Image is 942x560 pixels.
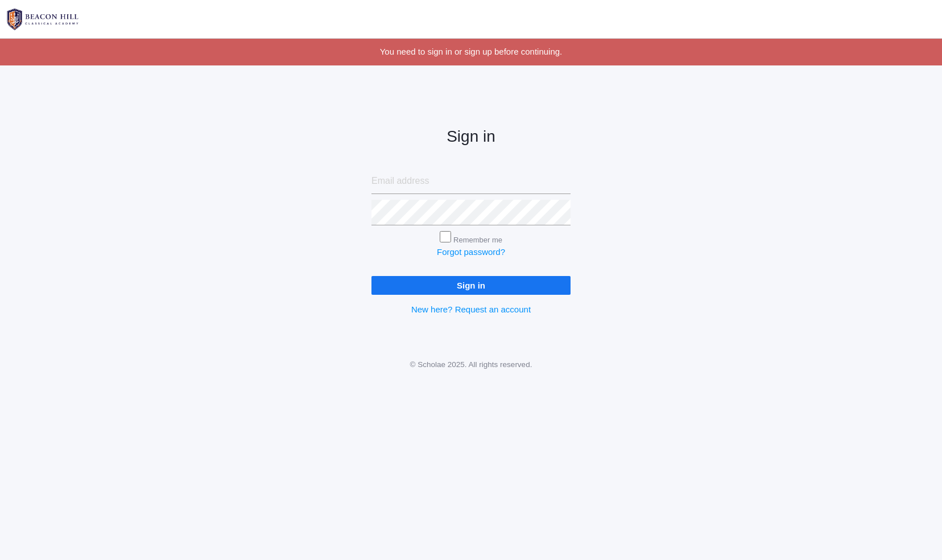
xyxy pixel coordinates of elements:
a: New here? Request an account [411,304,531,314]
label: Remember me [453,236,502,244]
input: Email address [371,168,571,194]
input: Sign in [371,276,571,295]
h2: Sign in [371,128,571,146]
a: Forgot password? [437,247,505,257]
